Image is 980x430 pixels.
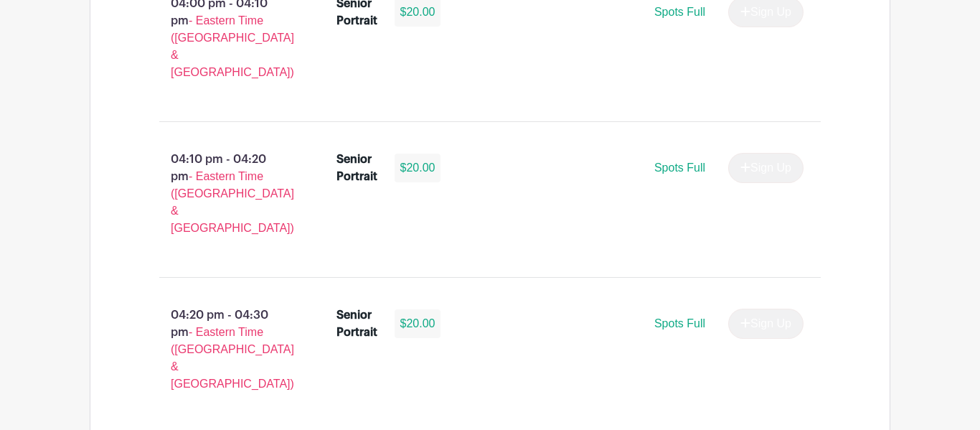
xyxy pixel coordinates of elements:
span: Spots Full [654,6,705,18]
div: Senior Portrait [336,307,377,341]
div: Senior Portrait [336,151,377,185]
span: - Eastern Time ([GEOGRAPHIC_DATA] & [GEOGRAPHIC_DATA]) [171,14,294,78]
p: 04:10 pm - 04:20 pm [136,145,314,243]
p: 04:20 pm - 04:30 pm [136,301,314,398]
span: Spots Full [654,162,705,174]
span: - Eastern Time ([GEOGRAPHIC_DATA] & [GEOGRAPHIC_DATA]) [171,170,294,234]
div: $20.00 [395,154,441,182]
span: Spots Full [654,317,705,329]
div: $20.00 [395,309,441,338]
span: - Eastern Time ([GEOGRAPHIC_DATA] & [GEOGRAPHIC_DATA]) [171,326,294,390]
